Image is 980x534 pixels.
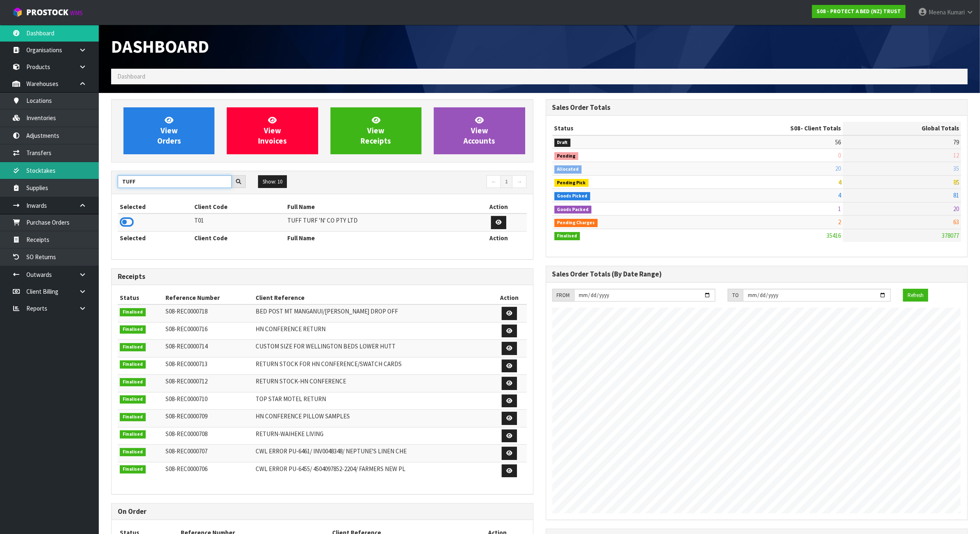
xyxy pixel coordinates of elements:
[929,8,946,16] span: Meena
[256,430,324,438] span: RETURN-WAIHEKE LIVING
[947,8,965,16] span: Kumari
[838,151,841,159] span: 0
[256,465,405,473] span: CWL ERROR PU-6455/ 4504097852-2204/ FARMERS NEW PL
[487,175,501,188] a: ←
[256,342,396,350] span: CUSTOM SIZE FOR WELLINGTON BEDS LOWER HUTT
[331,107,421,154] a: ViewReceipts
[843,122,961,135] th: Global Totals
[554,179,589,187] span: Pending Pick
[817,8,901,15] strong: S08 - PROTECT A BED (NZ) TRUST
[165,395,207,403] span: S08-REC0000710
[256,377,346,385] span: RETURN STOCK-HN CONFERENCE
[192,200,285,214] th: Client Code
[953,138,959,146] span: 79
[500,175,512,188] a: 1
[838,178,841,186] span: 4
[165,430,207,438] span: S08-REC0000708
[165,325,207,333] span: S08-REC0000716
[554,232,580,240] span: Finalised
[111,35,209,58] span: Dashboard
[953,205,959,213] span: 20
[256,395,326,403] span: TOP STAR MOTEL RETURN
[165,412,207,420] span: S08-REC0000709
[434,107,525,154] a: ViewAccounts
[118,231,192,244] th: Selected
[26,7,68,18] span: ProStock
[492,291,527,304] th: Action
[552,122,687,135] th: Status
[120,413,146,421] span: Finalised
[256,360,402,368] span: RETURN STOCK FOR HN CONFERENCE/SWATCH CARDS
[838,191,841,199] span: 4
[687,122,843,135] th: - Client Totals
[953,151,959,159] span: 12
[70,9,83,17] small: WMS
[120,378,146,386] span: Finalised
[120,360,146,369] span: Finalised
[165,465,207,473] span: S08-REC0000706
[123,107,214,154] a: ViewOrders
[552,104,961,111] h3: Sales Order Totals
[120,343,146,351] span: Finalised
[120,395,146,404] span: Finalised
[554,152,579,160] span: Pending
[256,447,407,455] span: CWL ERROR PU-6461/ INV0048348/ NEPTUNE'S LINEN CHE
[463,115,495,146] span: View Accounts
[117,72,145,80] span: Dashboard
[258,175,287,188] button: Show: 10
[165,447,207,455] span: S08-REC0000707
[512,175,526,188] a: →
[942,232,959,239] span: 378077
[838,205,841,213] span: 1
[120,325,146,334] span: Finalised
[256,307,398,315] span: BED POST MT MANGANUI/[PERSON_NAME] DROP OFF
[554,165,582,174] span: Allocated
[120,308,146,316] span: Finalised
[812,5,906,18] a: S08 - PROTECT A BED (NZ) TRUST
[285,214,470,231] td: TUFF TURF 'N' CO PTY LTD
[470,200,527,214] th: Action
[165,307,207,315] span: S08-REC0000718
[953,218,959,226] span: 63
[953,165,959,172] span: 35
[165,377,207,385] span: S08-REC0000712
[728,289,743,302] div: TO
[163,291,253,304] th: Reference Number
[165,342,207,350] span: S08-REC0000714
[256,325,326,333] span: HN CONFERENCE RETURN
[328,175,527,190] nav: Page navigation
[903,289,928,302] button: Refresh
[12,7,23,17] img: cube-alt.png
[838,218,841,226] span: 2
[790,124,801,132] span: S08
[835,165,841,172] span: 20
[227,107,318,154] a: ViewInvoices
[118,291,163,304] th: Status
[165,360,207,368] span: S08-REC0000713
[192,231,285,244] th: Client Code
[118,273,527,281] h3: Receipts
[120,448,146,456] span: Finalised
[192,214,285,231] td: T01
[361,115,391,146] span: View Receipts
[120,430,146,439] span: Finalised
[120,465,146,474] span: Finalised
[118,200,192,214] th: Selected
[285,200,470,214] th: Full Name
[953,178,959,186] span: 85
[554,206,592,214] span: Goods Packed
[953,191,959,199] span: 81
[552,289,574,302] div: FROM
[254,291,492,304] th: Client Reference
[826,232,841,239] span: 35416
[835,138,841,146] span: 56
[157,115,181,146] span: View Orders
[256,412,350,420] span: HN CONFERENCE PILLOW SAMPLES
[258,115,287,146] span: View Invoices
[285,231,470,244] th: Full Name
[554,139,571,147] span: Draft
[118,175,232,188] input: Search clients
[552,270,961,278] h3: Sales Order Totals (By Date Range)
[554,219,598,227] span: Pending Charges
[118,508,527,515] h3: On Order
